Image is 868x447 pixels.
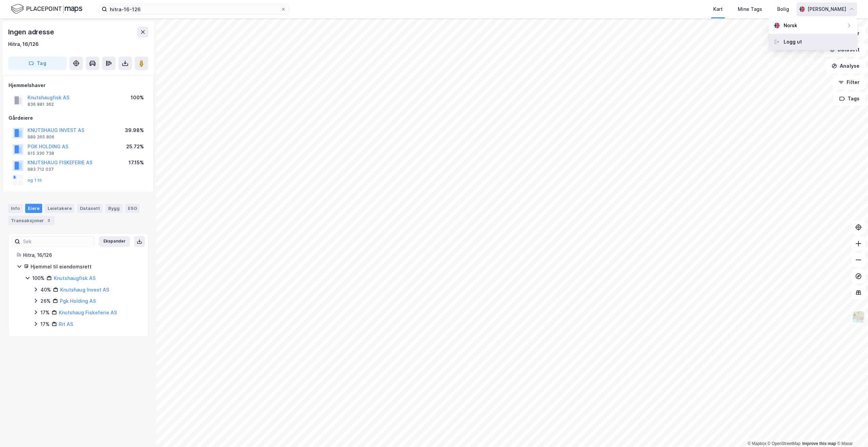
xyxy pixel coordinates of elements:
[28,151,54,156] div: 915 330 738
[834,92,865,105] button: Tags
[40,286,51,294] div: 40%
[31,263,140,271] div: Hjemmel til eiendomsrett
[738,5,762,13] div: Mine Tags
[834,414,868,447] div: Kontrollprogram for chat
[9,81,148,89] div: Hjemmelshaver
[131,94,144,102] div: 100%
[8,56,67,70] button: Tag
[99,236,130,247] button: Ekspander
[129,159,144,167] div: 17.15%
[126,143,144,151] div: 25.72%
[40,309,50,317] div: 17%
[125,204,140,213] div: ESG
[748,441,766,446] a: Mapbox
[77,204,103,213] div: Datasett
[54,275,96,281] a: Knutshaugfisk AS
[802,441,836,446] a: Improve this map
[28,102,54,107] div: 836 881 362
[60,287,109,293] a: Knutshaug Invest AS
[20,236,95,247] input: Søk
[60,298,96,304] a: Pgk Holding AS
[713,5,723,13] div: Kart
[768,441,801,446] a: OpenStreetMap
[107,4,281,14] input: Søk på adresse, matrikkel, gårdeiere, leietakere eller personer
[45,204,74,213] div: Leietakere
[59,321,73,327] a: Rit AS
[32,274,45,282] div: 100%
[105,204,122,213] div: Bygg
[777,5,789,13] div: Bolig
[8,204,22,213] div: Info
[807,5,846,13] div: [PERSON_NAME]
[9,114,148,122] div: Gårdeiere
[40,320,50,328] div: 17%
[784,21,797,30] div: Norsk
[45,217,52,224] div: 3
[834,414,868,447] iframe: Chat Widget
[59,310,117,315] a: Knutshaug Fiskeferie AS
[833,76,865,89] button: Filter
[8,216,55,225] div: Transaksjoner
[852,311,865,324] img: Z
[8,40,39,48] div: Hitra, 16/126
[23,251,140,259] div: Hitra, 16/126
[40,297,51,305] div: 26%
[784,38,802,46] div: Logg ut
[28,134,54,140] div: 989 265 806
[11,3,82,15] img: logo.f888ab2527a4732fd821a326f86c7f29.svg
[125,126,144,134] div: 39.98%
[8,27,55,37] div: Ingen adresse
[25,204,42,213] div: Eiere
[28,167,54,172] div: 983 712 037
[826,59,865,73] button: Analyse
